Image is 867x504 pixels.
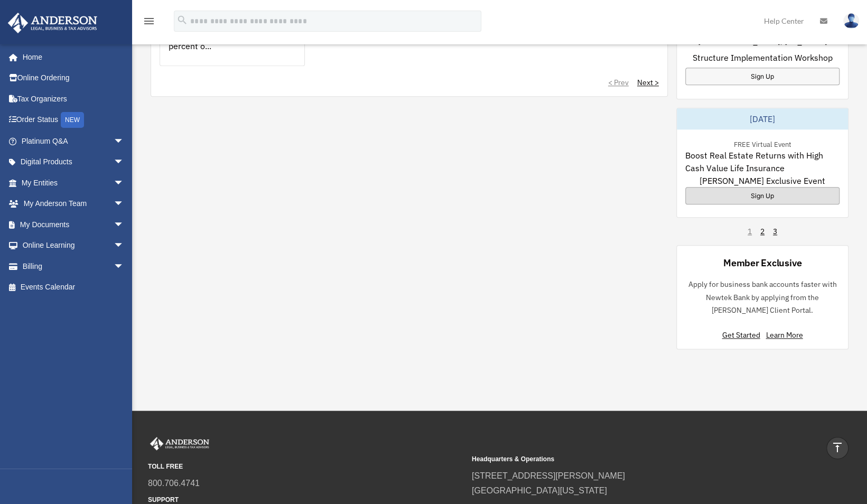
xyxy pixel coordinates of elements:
[826,437,849,459] a: vertical_align_top
[725,138,799,149] div: FREE Virtual Event
[843,13,859,29] img: User Pic
[760,226,765,237] a: 2
[5,13,100,33] img: Anderson Advisors Platinum Portal
[7,130,140,152] a: Platinum Q&Aarrow_drop_down
[143,18,155,27] a: menu
[773,226,777,237] a: 3
[148,479,200,488] a: 800.706.4741
[7,68,140,89] a: Online Ordering
[114,256,135,277] span: arrow_drop_down
[722,330,764,340] a: Get Started
[114,152,135,173] span: arrow_drop_down
[685,68,840,85] a: Sign Up
[114,172,135,194] span: arrow_drop_down
[472,454,788,465] small: Headquarters & Operations
[472,486,607,495] a: [GEOGRAPHIC_DATA][US_STATE]
[685,187,840,204] a: Sign Up
[7,88,140,109] a: Tax Organizers
[114,193,135,215] span: arrow_drop_down
[7,256,140,277] a: Billingarrow_drop_down
[637,77,659,88] a: Next >
[148,437,211,451] img: Anderson Advisors Platinum Portal
[692,51,832,64] span: Structure Implementation Workshop
[7,193,140,214] a: My Anderson Teamarrow_drop_down
[685,278,840,317] p: Apply for business bank accounts faster with Newtek Bank by applying from the [PERSON_NAME] Clien...
[685,149,840,174] span: Boost Real Estate Returns with High Cash Value Life Insurance
[7,109,140,131] a: Order StatusNEW
[7,152,140,173] a: Digital Productsarrow_drop_down
[7,172,140,193] a: My Entitiesarrow_drop_down
[143,15,155,27] i: menu
[7,235,140,256] a: Online Learningarrow_drop_down
[114,214,135,236] span: arrow_drop_down
[831,441,844,454] i: vertical_align_top
[176,14,188,26] i: search
[61,112,84,128] div: NEW
[7,277,140,298] a: Events Calendar
[114,130,135,152] span: arrow_drop_down
[700,174,825,187] span: [PERSON_NAME] Exclusive Event
[148,461,464,472] small: TOLL FREE
[7,214,140,235] a: My Documentsarrow_drop_down
[114,235,135,257] span: arrow_drop_down
[472,471,625,480] a: [STREET_ADDRESS][PERSON_NAME]
[766,330,803,340] a: Learn More
[7,46,135,68] a: Home
[723,256,801,269] div: Member Exclusive
[677,108,848,129] div: [DATE]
